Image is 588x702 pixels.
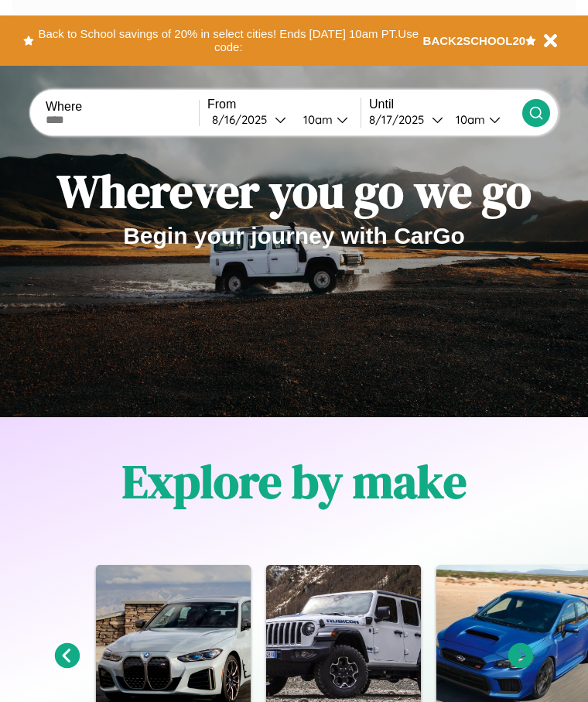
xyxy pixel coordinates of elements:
button: Back to School savings of 20% in select cities! Ends [DATE] 10am PT.Use code: [34,23,423,58]
button: 8/16/2025 [207,111,291,128]
div: 10am [448,112,489,127]
b: BACK2SCHOOL20 [423,34,526,47]
div: 10am [296,112,337,127]
h1: Explore by make [122,450,467,513]
label: From [207,98,361,111]
div: 8 / 16 / 2025 [212,112,275,127]
button: 10am [291,111,361,128]
div: 8 / 17 / 2025 [369,112,432,127]
button: 10am [443,111,522,128]
label: Until [369,98,522,111]
label: Where [46,100,199,114]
